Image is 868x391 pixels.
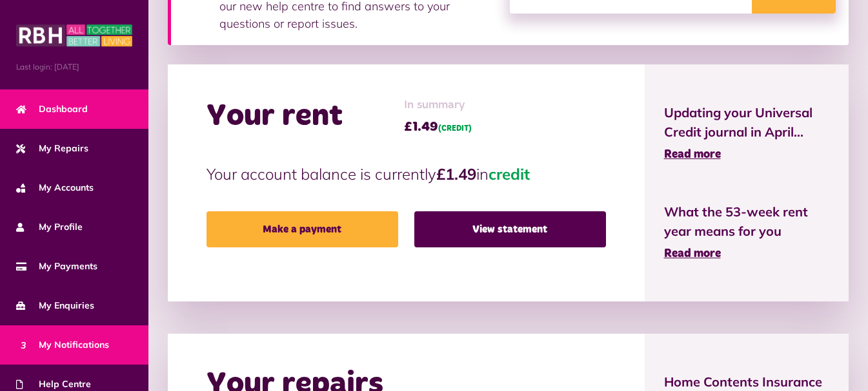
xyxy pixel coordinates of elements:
[16,102,88,116] span: Dashboard
[16,377,91,391] span: Help Centre
[664,103,830,142] span: Updating your Universal Credit journal in April...
[436,164,476,184] strong: £1.49
[207,162,606,186] p: Your account balance is currently in
[16,220,83,234] span: My Profile
[207,98,343,135] h2: Your rent
[664,202,830,263] a: What the 53-week rent year means for you Read more
[16,338,109,352] span: My Notifications
[404,117,472,137] span: £1.49
[16,61,132,73] span: Last login: [DATE]
[16,142,88,155] span: My Repairs
[664,149,721,160] span: Read more
[438,125,472,133] span: (CREDIT)
[664,202,830,241] span: What the 53-week rent year means for you
[404,97,472,114] span: In summary
[16,260,97,273] span: My Payments
[664,103,830,164] a: Updating your Universal Credit journal in April... Read more
[16,338,30,352] span: 3
[489,164,530,184] span: credit
[16,299,94,312] span: My Enquiries
[414,211,606,247] a: View statement
[664,248,721,260] span: Read more
[16,23,132,48] img: MyRBH
[16,181,94,195] span: My Accounts
[207,211,398,247] a: Make a payment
